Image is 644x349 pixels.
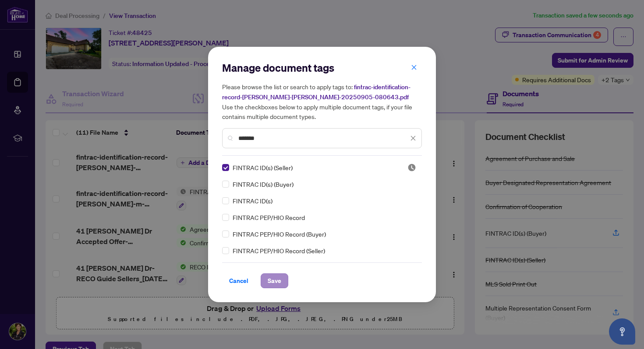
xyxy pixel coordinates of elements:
button: Open asap [609,318,635,345]
span: Pending Review [407,163,416,172]
span: FINTRAC ID(s) (Seller) [233,163,293,172]
h2: Manage document tags [222,61,422,75]
button: Cancel [222,273,255,288]
img: status [407,163,416,172]
h5: Please browse the list or search to apply tags to: Use the checkboxes below to apply multiple doc... [222,82,422,121]
span: Cancel [229,274,248,288]
span: close [410,135,416,141]
span: FINTRAC PEP/HIO Record (Buyer) [233,229,326,239]
span: FINTRAC PEP/HIO Record (Seller) [233,246,325,255]
span: Save [268,274,281,288]
span: FINTRAC ID(s) (Buyer) [233,179,294,189]
span: FINTRAC ID(s) [233,196,272,206]
button: Save [261,273,288,288]
span: close [411,64,417,70]
span: FINTRAC PEP/HIO Record [233,213,305,222]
